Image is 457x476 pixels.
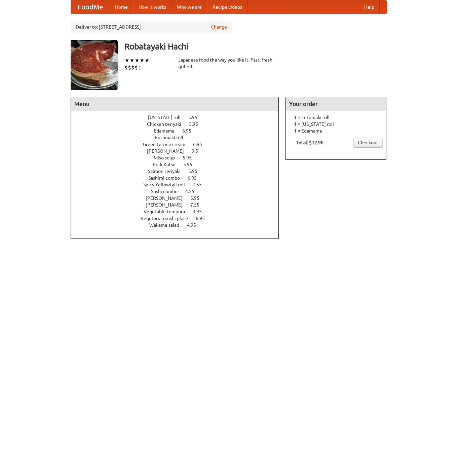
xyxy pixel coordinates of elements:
[133,0,172,14] a: How it works
[190,202,206,208] span: 7.55
[289,121,383,127] li: 1 × [US_STATE] roll
[144,209,214,214] a: Vegetable tempura 3.95
[128,64,131,71] li: $
[193,209,208,214] span: 3.95
[193,142,209,147] span: 6.95
[135,57,140,64] li: ★
[211,24,227,30] a: Change
[147,121,188,127] span: Chicken teriyaki
[289,114,383,121] li: 1 × Futomaki roll
[172,0,207,14] a: Who we are
[192,148,205,154] span: 9.5
[141,216,217,221] a: Vegetarian sushi plate 6.95
[129,57,135,64] li: ★
[143,182,192,187] span: Spicy Yellowtail roll
[146,202,189,208] span: [PERSON_NAME]
[148,169,210,174] a: Salmon teriyaki 5.95
[144,209,192,214] span: Vegetable tempura
[286,97,386,111] h4: Your order
[124,57,129,64] li: ★
[207,0,247,14] a: Recipe videos
[154,128,181,134] span: Edamame
[143,142,192,147] span: Green tea ice cream
[131,64,135,71] li: $
[188,175,203,181] span: 6.95
[154,155,204,160] a: Miso soup 5.95
[296,140,323,145] b: Total: $12.90
[182,128,198,134] span: 6.95
[143,182,214,187] a: Spicy Yellowtail roll 7.55
[154,128,204,134] a: Edamame 6.95
[124,64,128,71] li: $
[155,135,190,140] span: Futomaki roll
[190,195,206,201] span: 5.95
[147,148,211,154] a: [PERSON_NAME] 9.5
[188,115,204,120] span: 5.95
[146,195,189,201] span: [PERSON_NAME]
[148,115,210,120] a: [US_STATE] roll 5.95
[359,0,380,14] a: Help
[154,155,182,160] span: Miso soup
[148,175,187,181] span: Sashimi combo
[193,182,208,187] span: 7.55
[124,40,387,53] h3: Robatayaki Hachi
[155,135,202,140] a: Futomaki roll
[187,222,203,228] span: 4.95
[135,64,138,71] li: $
[71,40,118,90] img: angular.jpg
[145,57,150,64] li: ★
[353,138,383,148] a: Checkout
[178,57,279,70] div: Japanese food the way you like it. Fast, fresh, grilled.
[147,148,191,154] span: [PERSON_NAME]
[143,142,215,147] a: Green tea ice cream 6.95
[183,155,198,160] span: 5.95
[151,189,207,194] a: Sushi combo 4.55
[153,162,182,167] span: Pork Katsu
[146,202,212,208] a: [PERSON_NAME] 7.55
[138,64,141,71] li: $
[148,169,187,174] span: Salmon teriyaki
[149,222,208,228] a: Wakame salad 4.95
[151,189,184,194] span: Sushi combo
[71,0,110,14] a: FoodMe
[140,57,145,64] li: ★
[149,222,186,228] span: Wakame salad
[71,21,232,33] div: Deliver to: [STREET_ADDRESS]
[148,175,209,181] a: Sashimi combo 6.95
[71,97,279,111] h4: Menu
[146,195,212,201] a: [PERSON_NAME] 5.95
[147,121,211,127] a: Chicken teriyaki 5.95
[110,0,133,14] a: Home
[188,169,204,174] span: 5.95
[183,162,199,167] span: 5.95
[141,216,195,221] span: Vegetarian sushi plate
[185,189,201,194] span: 4.55
[189,121,205,127] span: 5.95
[148,115,187,120] span: [US_STATE] roll
[289,127,383,134] li: 1 × Edamame
[153,162,205,167] a: Pork Katsu 5.95
[196,216,212,221] span: 6.95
